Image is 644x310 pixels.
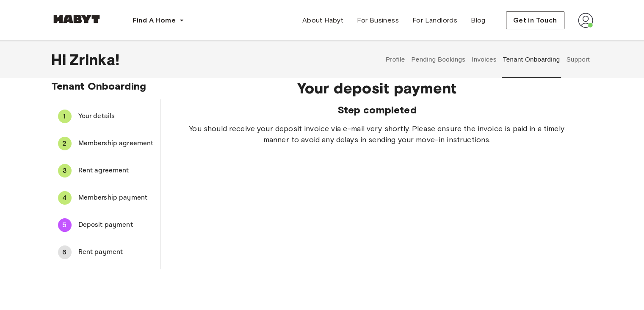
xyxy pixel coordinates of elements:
[188,123,566,145] span: You should receive your deposit invoice via e-mail very shortly. Please ensure the invoice is pai...
[133,15,176,25] span: Find A Home
[513,15,557,25] span: Get in Touch
[78,166,154,176] span: Rent agreement
[471,41,498,78] button: Invoices
[296,12,350,29] a: About Habyt
[78,247,154,257] span: Rent payment
[51,133,160,154] div: 2Membership agreement
[51,80,146,92] span: Tenant Onboarding
[69,51,119,68] span: Zrinka !
[410,41,467,78] button: Pending Bookings
[357,15,399,25] span: For Business
[51,242,160,262] div: 6Rent payment
[58,191,72,205] div: 4
[78,193,154,203] span: Membership payment
[51,51,69,68] span: Hi
[51,161,160,181] div: 3Rent agreement
[578,13,593,28] img: avatar
[78,138,154,149] span: Membership agreement
[188,79,566,97] span: Your deposit payment
[58,110,72,123] div: 1
[58,218,72,232] div: 5
[58,137,72,150] div: 2
[406,12,464,29] a: For Landlords
[502,41,561,78] button: Tenant Onboarding
[506,11,564,29] button: Get in Touch
[126,12,191,29] button: Find A Home
[464,12,492,29] a: Blog
[51,15,102,23] img: Habyt
[51,106,160,127] div: 1Your details
[58,164,72,178] div: 3
[188,104,566,116] span: Step completed
[51,215,160,235] div: 5Deposit payment
[78,111,154,121] span: Your details
[302,15,343,25] span: About Habyt
[382,41,593,78] div: user profile tabs
[412,15,457,25] span: For Landlords
[565,41,591,78] button: Support
[78,220,154,230] span: Deposit payment
[51,188,160,208] div: 4Membership payment
[471,15,486,25] span: Blog
[350,12,406,29] a: For Business
[58,245,72,259] div: 6
[384,41,406,78] button: Profile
